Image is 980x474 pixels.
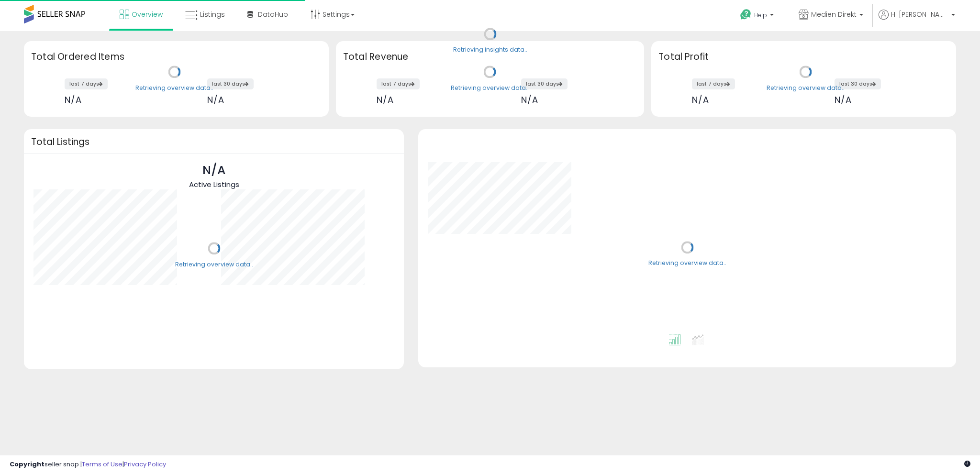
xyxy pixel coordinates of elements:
span: Hi [PERSON_NAME] [891,10,948,19]
div: Retrieving overview data.. [135,84,213,92]
span: Medien Direkt [811,10,857,19]
span: Overview [132,10,163,19]
a: Hi [PERSON_NAME] [879,10,955,31]
span: Help [754,11,767,19]
a: Help [733,1,783,31]
span: Listings [200,10,225,19]
i: Get Help [740,9,752,21]
div: Retrieving overview data.. [767,84,845,92]
div: Retrieving overview data.. [648,259,726,268]
span: DataHub [258,10,288,19]
div: Retrieving overview data.. [175,260,253,269]
div: Retrieving overview data.. [451,84,529,92]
